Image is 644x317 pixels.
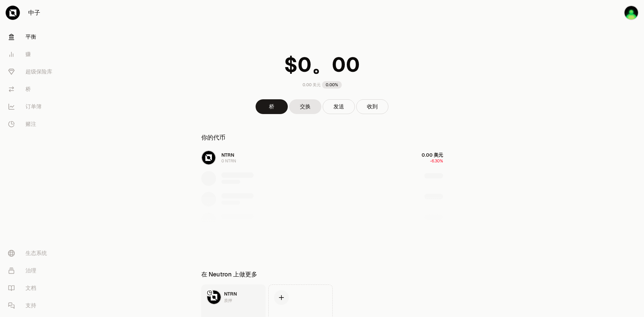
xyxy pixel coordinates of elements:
[356,99,388,114] button: 收到
[3,297,72,314] a: 支持
[300,103,311,110] font: 交换
[256,99,288,114] a: 桥
[25,68,52,75] font: 超级保险库
[25,103,42,110] font: 订单簿
[3,279,72,297] a: 文档
[624,5,639,20] img: 中子1dtejxk4rxhpepzxa552ncdv57s3kkfum6qdfnl
[3,245,72,262] a: 生态系统
[25,284,36,292] font: 文档
[25,120,36,127] font: 赌注
[323,99,355,114] button: 发送
[3,98,72,115] a: 订单簿
[3,262,72,279] a: 治理
[3,28,72,46] a: 平衡
[207,290,221,304] img: NTRN 徽标
[326,82,338,88] font: 0.00%
[269,103,274,110] font: 桥
[201,270,257,278] font: 在 Neutron 上做更多
[224,291,237,297] font: NTRN
[25,302,36,309] font: 支持
[289,99,321,114] a: 交换
[303,82,321,88] font: 0.00 美元
[25,250,47,257] font: 生态系统
[25,86,31,93] font: 桥
[25,267,36,274] font: 治理
[224,298,232,303] font: 质押
[25,51,31,58] font: 赚
[25,33,36,40] font: 平衡
[3,46,72,63] a: 赚
[201,134,225,141] font: 你的代币
[3,63,72,81] a: 超级保险库
[333,103,344,110] font: 发送
[3,81,72,98] a: 桥
[367,103,378,110] font: 收到
[28,9,40,16] font: 中子
[3,115,72,133] a: 赌注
